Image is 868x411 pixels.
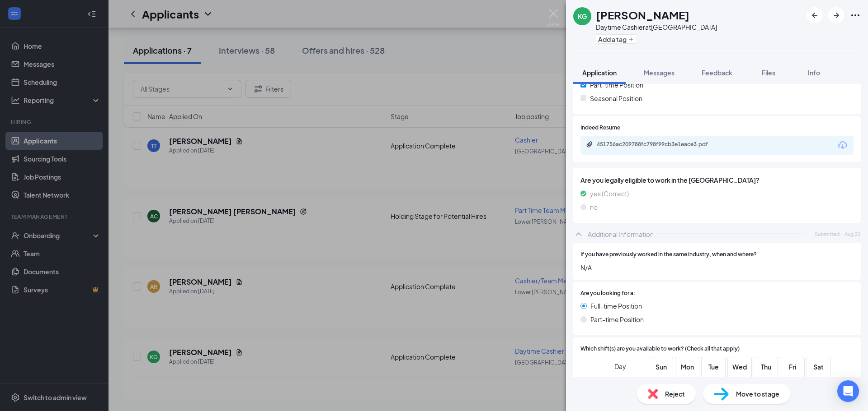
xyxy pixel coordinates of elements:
span: Mon [679,362,695,372]
button: ArrowRight [828,7,844,23]
span: Messages [644,69,675,77]
span: Fri [784,362,801,372]
span: Application [582,69,617,77]
span: Move to stage [736,389,779,399]
div: KG [578,12,587,21]
span: Indeed Resume [580,124,620,132]
h1: [PERSON_NAME] [596,7,689,23]
span: Sun [653,362,669,372]
span: Feedback [702,69,732,77]
div: 451756ac209788fc798f99cb3e1eace3.pdf [597,141,723,148]
span: Part-time Position [590,80,643,90]
span: Wed [731,362,748,372]
span: Full-time Position [590,301,642,311]
span: If you have previously worked in the same industry, when and where? [580,250,757,259]
span: Are you legally eligible to work in the [GEOGRAPHIC_DATA]? [580,175,854,185]
div: Open Intercom Messenger [837,380,859,402]
span: Thu [758,362,774,372]
span: yes (Correct) [590,189,629,199]
svg: Paperclip [586,141,593,148]
span: Seasonal Position [590,93,642,103]
button: PlusAdd a tag [596,34,636,44]
span: N/A [580,263,854,272]
span: Are you looking for a: [580,289,635,298]
div: Daytime Cashier at [GEOGRAPHIC_DATA] [596,23,717,32]
button: ArrowLeftNew [807,7,823,23]
span: Sat [811,362,827,372]
svg: ArrowLeftNew [809,10,820,21]
span: Which shift(s) are you available to work? (Check all that apply) [580,345,740,353]
a: Paperclip451756ac209788fc798f99cb3e1eace3.pdf [586,141,732,149]
svg: Download [837,140,848,151]
span: Submitted: [815,230,841,238]
span: Reject [665,389,685,399]
span: Aug 20 [844,230,861,238]
span: Files [762,69,775,77]
span: Part-time Position [590,314,644,324]
span: no [590,202,598,212]
div: Additional Information [588,230,654,239]
span: Tue [705,362,722,372]
span: Info [808,69,820,77]
span: Day [614,361,626,371]
svg: Plus [628,37,634,42]
svg: Ellipses [850,10,861,21]
svg: ArrowRight [831,10,842,21]
svg: ChevronUp [573,229,584,240]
